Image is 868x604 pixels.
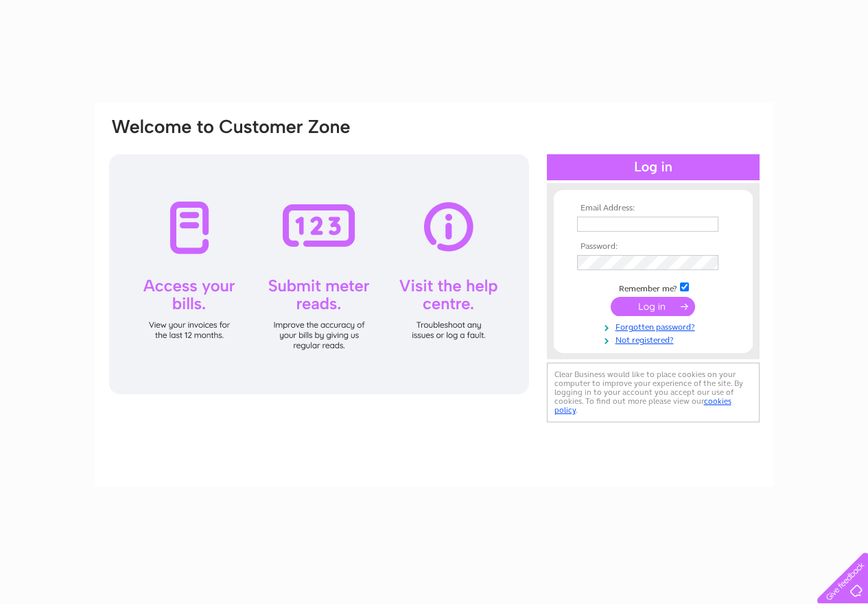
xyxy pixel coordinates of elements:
[554,396,731,415] a: cookies policy
[574,204,733,213] th: Email Address:
[547,363,760,422] div: Clear Business would like to place cookies on your computer to improve your experience of the sit...
[577,333,733,346] a: Not registered?
[577,319,733,333] a: Forgotten password?
[611,297,695,316] input: Submit
[574,280,733,294] td: Remember me?
[574,242,733,252] th: Password:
